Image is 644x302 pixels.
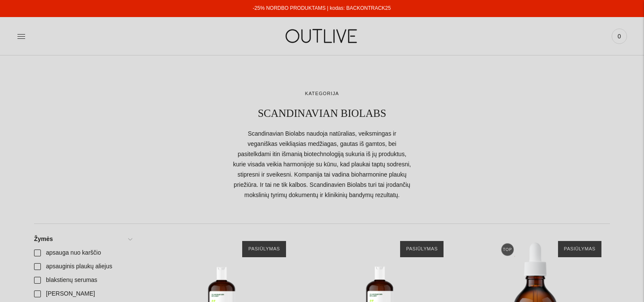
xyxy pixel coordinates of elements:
a: [PERSON_NAME] [29,287,137,301]
a: apsauginis plaukų aliejus [29,260,137,273]
a: -25% NORDBO PRODUKTAMS | kodas: BACKONTRACK25 [253,5,391,11]
a: 0 [612,27,627,46]
span: 0 [613,30,625,42]
img: OUTLIVE [269,21,375,51]
a: apsauga nuo karščio [29,246,137,260]
a: blakstienų serumas [29,273,137,287]
a: Žymės [29,232,137,246]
